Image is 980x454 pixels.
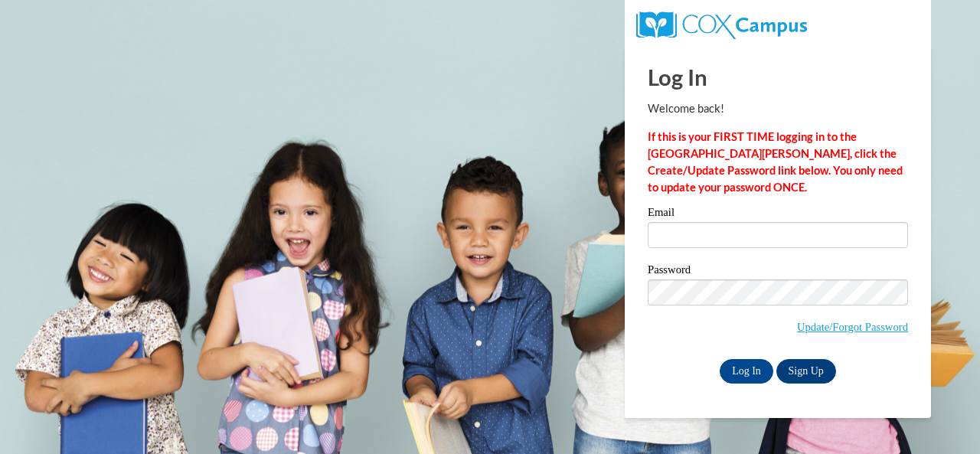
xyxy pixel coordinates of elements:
a: COX Campus [636,18,807,31]
strong: If this is your FIRST TIME logging in to the [GEOGRAPHIC_DATA][PERSON_NAME], click the Create/Upd... [648,130,903,194]
p: Welcome back! [648,100,908,117]
input: Log In [720,359,773,384]
a: Update/Forgot Password [797,321,908,333]
h1: Log In [648,61,908,93]
img: COX Campus [636,11,807,39]
label: Password [648,264,908,279]
a: Sign Up [776,359,836,384]
label: Email [648,207,908,222]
